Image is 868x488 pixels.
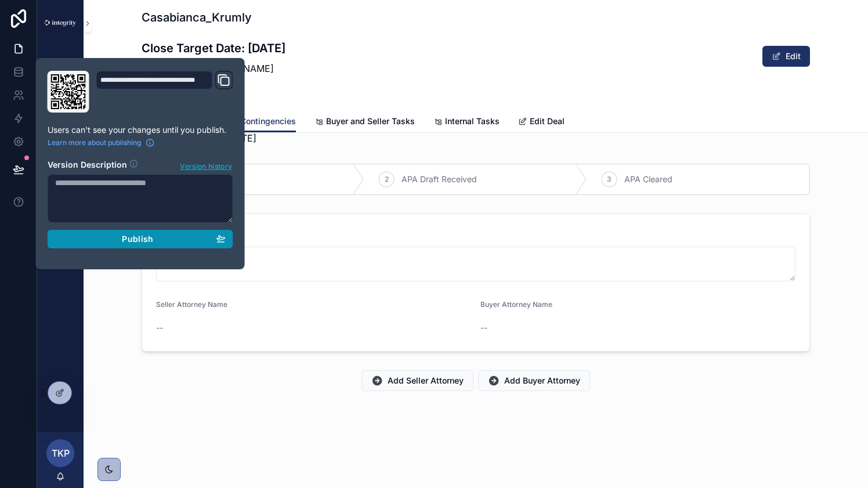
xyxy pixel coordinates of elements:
a: Internal Tasks [433,111,500,134]
a: Edit Deal [518,111,565,134]
button: Add Seller Attorney [361,370,473,391]
h1: Casabianca_Krumly [142,9,285,26]
div: scrollable content [37,46,84,432]
span: -- [156,322,163,334]
span: Seller Attorney Name [156,300,227,309]
span: 3 [607,175,611,184]
span: APA Draft Received [402,173,477,185]
span: -- [480,322,487,334]
a: Learn more about publishing [48,138,155,147]
p: Users can't see your changes until you publish. [48,124,233,136]
span: TKP [52,446,70,460]
button: Edit [762,46,810,67]
h3: Close Target Date: [DATE] [142,39,285,57]
span: Add Seller Attorney [388,375,464,386]
span: Internal Tasks [445,115,500,127]
span: Learn more about publishing [48,138,141,147]
span: Contingencies [240,115,296,127]
span: Version history [180,160,232,171]
div: Domain and Custom Link [96,71,233,113]
button: Add Buyer Attorney [478,370,590,391]
span: Publish [122,234,153,244]
span: 2 [385,175,389,184]
img: App logo [44,20,77,26]
span: Add Buyer Attorney [504,375,580,386]
span: Edit Deal [530,115,565,127]
h2: Version Description [48,159,127,172]
span: APA Cleared [624,173,672,185]
button: Publish [48,230,233,248]
button: Version history [179,159,233,172]
a: Buyer and Seller Tasks [314,111,415,134]
span: Buyer Attorney Name [480,300,552,309]
span: Buyer and Seller Tasks [326,115,415,127]
a: Contingencies [229,111,296,133]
